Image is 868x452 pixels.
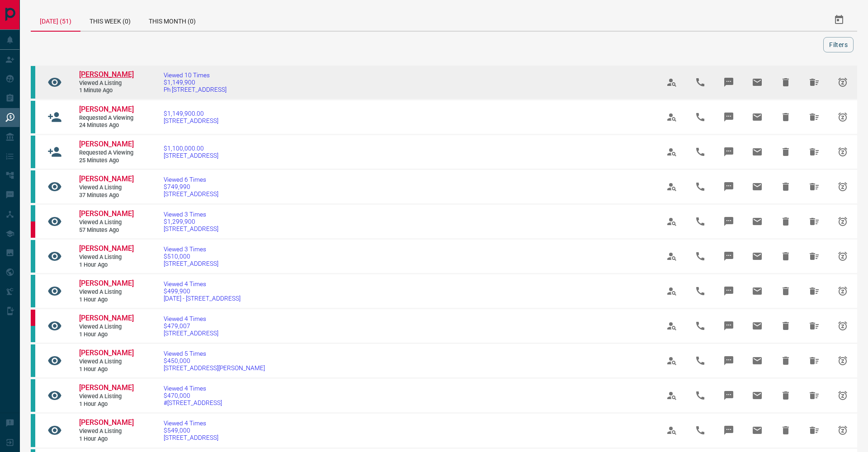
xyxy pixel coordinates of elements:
span: 25 minutes ago [79,157,133,165]
span: $1,149,900 [164,79,226,86]
button: Select Date Range [828,9,850,31]
span: 37 minutes ago [79,192,133,199]
span: Email [746,176,768,198]
span: $510,000 [164,253,218,260]
span: Hide [775,71,797,93]
span: Message [718,176,740,198]
span: Snooze [832,350,854,372]
span: 1 hour ago [79,366,133,373]
span: Call [689,350,711,372]
span: Snooze [832,280,854,302]
span: [PERSON_NAME] [79,314,134,322]
span: Email [746,385,768,406]
div: condos.ca [31,170,35,203]
span: Hide [775,280,797,302]
span: Message [718,315,740,337]
a: [PERSON_NAME] [79,244,133,254]
span: [PERSON_NAME] [79,105,134,113]
span: Hide All from Roland Shainidze [803,106,825,128]
span: Email [746,419,768,441]
span: Message [718,419,740,441]
span: Call [689,385,711,406]
a: [PERSON_NAME] [79,174,133,184]
span: Snooze [832,419,854,441]
span: $549,000 [164,427,218,434]
a: Viewed 10 Times$1,149,900Ph [STREET_ADDRESS] [164,71,226,93]
span: [STREET_ADDRESS] [164,190,218,198]
span: Hide [775,385,797,406]
span: Message [718,245,740,267]
div: This Month (0) [140,9,205,31]
span: View Profile [661,106,683,128]
span: Snooze [832,315,854,337]
a: Viewed 6 Times$749,990[STREET_ADDRESS] [164,176,218,198]
span: Viewed 4 Times [164,419,218,427]
span: Hide All from Roland Shainidze [803,71,825,93]
div: property.ca [31,221,35,238]
span: Requested a Viewing [79,114,133,122]
span: Message [718,280,740,302]
div: condos.ca [31,240,35,273]
div: This Week (0) [80,9,140,31]
span: Call [689,315,711,337]
span: Hide All from Lorena Ymeri [803,245,825,267]
span: $499,900 [164,287,241,295]
span: Hide [775,419,797,441]
a: [PERSON_NAME] [79,209,133,219]
span: [PERSON_NAME] [79,244,134,253]
a: [PERSON_NAME] [79,383,133,393]
span: Ph [STREET_ADDRESS] [164,86,226,93]
span: Hide [775,315,797,337]
span: Hide [775,141,797,163]
span: [STREET_ADDRESS] [164,260,218,267]
span: [PERSON_NAME] [79,348,134,357]
span: Call [689,71,711,93]
span: Email [746,141,768,163]
a: $1,100,000.00[STREET_ADDRESS] [164,145,218,159]
span: [PERSON_NAME] [79,279,134,287]
span: [STREET_ADDRESS][PERSON_NAME] [164,364,265,372]
a: $1,149,900.00[STREET_ADDRESS] [164,110,218,124]
span: Email [746,350,768,372]
span: View Profile [661,385,683,406]
span: Viewed 4 Times [164,315,218,322]
span: [STREET_ADDRESS] [164,330,218,337]
span: Viewed a Listing [79,80,133,87]
a: [PERSON_NAME] [79,418,133,428]
a: Viewed 4 Times$470,000#[STREET_ADDRESS] [164,385,222,406]
div: condos.ca [31,326,35,342]
span: Call [689,141,711,163]
span: Viewed 3 Times [164,245,218,253]
a: Viewed 3 Times$510,000[STREET_ADDRESS] [164,245,218,267]
span: $1,149,900.00 [164,110,218,117]
div: condos.ca [31,101,35,133]
span: Message [718,141,740,163]
span: [PERSON_NAME] [79,174,134,183]
span: Call [689,106,711,128]
span: View Profile [661,280,683,302]
span: 1 hour ago [79,400,133,408]
div: property.ca [31,310,35,326]
span: View Profile [661,350,683,372]
span: Message [718,211,740,232]
span: Snooze [832,106,854,128]
span: Viewed 6 Times [164,176,218,183]
span: Hide [775,176,797,198]
span: Snooze [832,176,854,198]
span: $450,000 [164,357,265,364]
a: Viewed 3 Times$1,299,900[STREET_ADDRESS] [164,211,218,232]
span: 1 hour ago [79,296,133,304]
span: Snooze [832,211,854,232]
span: $470,000 [164,392,222,399]
span: Hide All from Pina Gentile [803,176,825,198]
a: Viewed 4 Times$549,000[STREET_ADDRESS] [164,419,218,441]
span: View Profile [661,419,683,441]
span: [STREET_ADDRESS] [164,117,218,124]
span: $479,007 [164,322,218,330]
a: [PERSON_NAME] [79,314,133,323]
span: Hide All from Sufia Bukhari [803,315,825,337]
span: Snooze [832,71,854,93]
span: $749,990 [164,183,218,190]
span: Viewed a Listing [79,184,133,192]
a: [PERSON_NAME] [79,348,133,358]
